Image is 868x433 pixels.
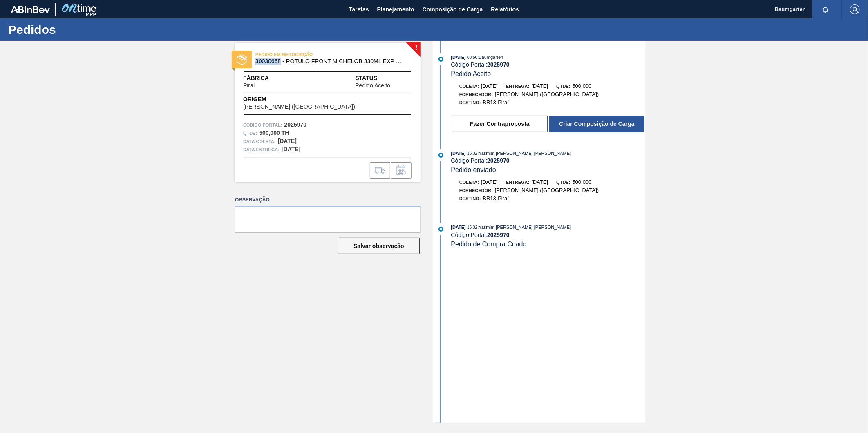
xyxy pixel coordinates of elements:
span: : Yasmim [PERSON_NAME] [PERSON_NAME] [477,151,571,156]
span: - 08:56 [466,55,477,60]
span: Pedido enviado [451,166,496,173]
span: Coleta: [459,84,479,89]
span: [DATE] [451,151,466,156]
h1: Pedidos [8,25,153,34]
span: Fornecedor: [459,92,493,97]
div: Código Portal: [451,61,645,68]
span: [DATE] [531,179,548,185]
div: Informar alteração no pedido [391,162,412,179]
strong: 2025970 [487,232,510,238]
span: [PERSON_NAME] ([GEOGRAPHIC_DATA]) [495,91,599,97]
span: Data entrega: [243,145,280,154]
strong: 500,000 TH [259,129,289,136]
button: Fazer Contraproposta [452,116,548,132]
span: [PERSON_NAME] ([GEOGRAPHIC_DATA]) [495,187,599,193]
span: - 16:32 [466,151,477,156]
span: Código Portal: [243,121,282,129]
span: Pedido de Compra Criado [451,241,527,248]
span: Pedido Aceito [451,70,491,77]
span: Composição de Carga [423,4,483,14]
span: Destino: [459,196,481,201]
span: Piraí [243,83,255,89]
button: Salvar observação [338,238,420,254]
img: status [237,54,247,65]
span: : Baumgarten [477,55,503,60]
img: Logout [850,4,860,14]
span: Data coleta: [243,137,276,145]
span: Destino: [459,100,481,105]
span: Qtde: [556,180,570,185]
span: BR13-Piraí [483,195,509,201]
span: Entrega: [506,180,529,185]
strong: 2025970 [487,157,510,164]
button: Notificações [812,4,839,15]
strong: [DATE] [282,146,300,152]
span: Entrega: [506,84,529,89]
span: Qtde: [556,84,570,89]
span: Pedido Aceito [355,83,390,89]
label: Observação [235,194,421,206]
strong: [DATE] [278,138,297,144]
span: 500,000 [573,179,592,185]
strong: 2025970 [284,121,307,128]
span: Status [355,74,412,83]
span: [PERSON_NAME] ([GEOGRAPHIC_DATA]) [243,104,355,110]
span: 500,000 [573,83,592,89]
span: [DATE] [451,55,466,60]
img: atual [438,153,443,158]
div: Código Portal: [451,232,645,238]
div: Ir para Composição de Carga [370,162,390,179]
span: Fornecedor: [459,188,493,193]
strong: 2025970 [487,61,510,68]
span: Coleta: [459,180,479,185]
span: [DATE] [531,83,548,89]
span: [DATE] [481,179,498,185]
img: TNhmsLtSVTkK8tSr43FrP2fwEKptu5GPRR3wAAAABJRU5ErkJggg== [11,6,50,13]
button: Criar Composição de Carga [549,116,644,132]
span: 30030668 - ROTULO FRONT MICHELOB 330ML EXP CH [255,58,404,65]
span: Origem [243,95,378,104]
img: atual [438,57,443,62]
span: BR13-Piraí [483,99,509,105]
span: - 16:32 [466,225,477,230]
img: atual [438,227,443,232]
span: PEDIDO EM NEGOCIAÇÃO [255,50,370,58]
span: Planejamento [377,4,414,14]
span: Tarefas [349,4,369,14]
span: : Yasmim [PERSON_NAME] [PERSON_NAME] [477,225,571,230]
span: [DATE] [451,225,466,230]
div: Código Portal: [451,157,645,164]
span: [DATE] [481,83,498,89]
span: Fábrica [243,74,281,83]
span: Qtde : [243,129,257,137]
span: Relatórios [491,4,519,14]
